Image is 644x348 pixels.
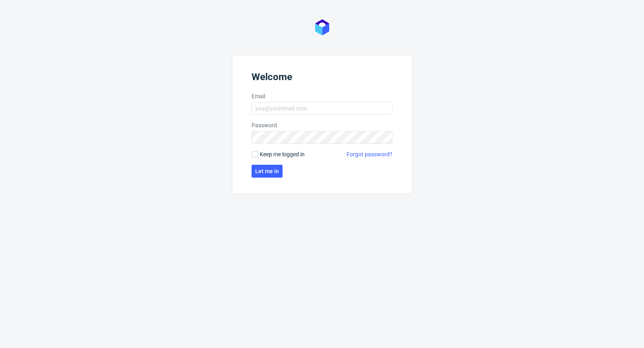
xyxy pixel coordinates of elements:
label: Password [252,121,392,129]
header: Welcome [252,71,392,86]
label: Email [252,92,392,100]
span: Let me in [255,168,279,174]
input: you@youremail.com [252,102,392,115]
button: Let me in [252,165,283,178]
span: Keep me logged in [260,150,305,158]
a: Forgot password? [347,150,392,158]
